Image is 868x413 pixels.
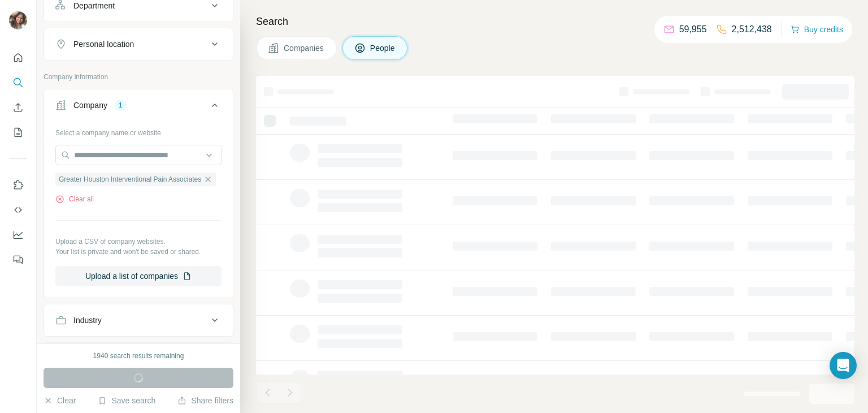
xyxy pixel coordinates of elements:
[55,123,222,138] div: Select a company name or website
[98,395,155,406] button: Save search
[791,21,843,37] button: Buy credits
[73,315,102,326] div: Industry
[9,200,27,220] button: Use Surfe API
[44,92,233,123] button: Company1
[55,236,222,247] p: Upload a CSV of company websites.
[9,122,27,143] button: My lists
[55,266,222,286] button: Upload a list of companies
[9,175,27,195] button: Use Surfe on LinkedIn
[44,72,233,82] p: Company information
[9,11,27,29] img: Avatar
[55,247,222,257] p: Your list is private and won't be saved or shared.
[55,194,94,204] button: Clear all
[370,42,396,54] span: People
[93,351,184,361] div: 1940 search results remaining
[9,48,27,68] button: Quick start
[114,100,127,110] div: 1
[44,307,233,334] button: Industry
[9,97,27,118] button: Enrich CSV
[9,72,27,93] button: Search
[830,352,857,379] div: Open Intercom Messenger
[284,42,325,54] span: Companies
[44,31,233,58] button: Personal location
[177,395,233,406] button: Share filters
[256,14,854,29] h4: Search
[9,225,27,245] button: Dashboard
[44,395,76,406] button: Clear
[73,38,134,50] div: Personal location
[73,100,107,111] div: Company
[9,249,27,270] button: Feedback
[679,23,707,36] p: 59,955
[59,174,201,184] span: Greater Houston Interventional Pain Associates
[732,23,772,36] p: 2,512,438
